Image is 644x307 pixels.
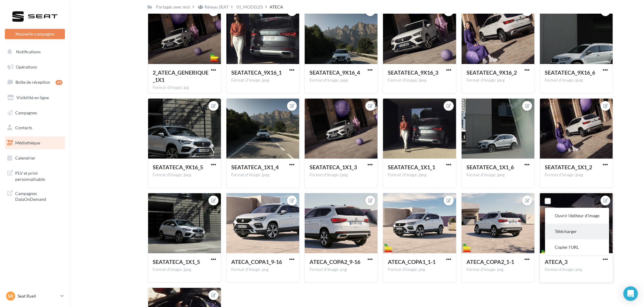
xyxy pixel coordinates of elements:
span: Notifications [16,49,41,54]
button: Copier l'URL [545,239,609,255]
button: Nouvelle campagne [5,29,65,39]
div: Réseau SEAT [205,4,229,10]
span: SEATATECA_1X1_3 [310,164,357,170]
div: Format d'image: jpeg [466,172,530,178]
div: Format d'image: png [231,267,294,272]
div: 49 [56,80,63,85]
div: ATECA [270,4,283,10]
div: 01_MODELES [237,4,263,10]
span: Campagnes DataOnDemand [15,189,63,202]
div: Format d'image: jpeg [310,172,373,178]
button: Télécharger [545,224,609,239]
button: Ouvrir l'éditeur d'image [545,208,609,224]
span: SEATATECA_9X16_2 [466,69,517,76]
div: Open Intercom Messenger [623,286,638,301]
span: ATECA_COPA1_9-16 [231,258,282,265]
span: ATECA_3 [545,258,568,265]
span: ATECA_COPA1_1-1 [388,258,436,265]
span: SEATATECA_1X1_1 [388,164,435,170]
a: Calendrier [4,152,66,164]
div: Format d'image: jpeg [153,172,216,178]
div: Format d'image: png [310,267,373,272]
div: Format d'image: jpeg [545,172,608,178]
span: 2_ATECA_GENERIQUE_1X1 [153,69,209,83]
a: Opérations [4,61,66,73]
span: Médiathèque [15,140,40,145]
span: Contacts [15,125,32,130]
span: ATECA_COPA2_9-16 [310,258,360,265]
span: SEATATECA_1X1_6 [466,164,514,170]
div: Format d'image: jpeg [310,78,373,83]
span: SEATATECA_9X16_4 [310,69,360,76]
div: Partagés avec moi [156,4,190,10]
div: Format d'image: jpeg [388,172,451,178]
span: SEATATECA_9X16_3 [388,69,438,76]
div: Format d'image: jpeg [545,78,608,83]
span: SEATATECA_9X16_1 [231,69,282,76]
div: Format d'image: jpeg [231,172,294,178]
div: Format d'image: jpg [153,85,216,90]
span: SR [8,293,13,299]
p: Seat Rueil [18,293,58,299]
div: Format d'image: jpeg [231,78,294,83]
div: Format d'image: png [388,267,451,272]
a: Boîte de réception49 [4,76,66,89]
a: Campagnes DataOnDemand [4,187,66,205]
a: SR Seat Rueil [5,290,65,302]
a: Médiathèque [4,137,66,149]
span: PLV et print personnalisable [15,169,63,182]
span: Calendrier [15,155,36,160]
span: SEATATECA_9X16_6 [545,69,595,76]
span: Boîte de réception [15,79,50,85]
span: SEATATECA_1X1_2 [545,164,592,170]
span: Opérations [16,64,37,69]
div: Format d'image: jpeg [388,78,451,83]
div: Format d'image: jpeg [153,267,216,272]
span: ATECA_COPA2_1-1 [466,258,514,265]
a: Campagnes [4,106,66,119]
div: Format d'image: png [545,267,608,272]
span: Campagnes [15,110,37,115]
a: PLV et print personnalisable [4,167,66,184]
button: Notifications [4,46,64,58]
div: Format d'image: jpeg [466,78,530,83]
span: SEATATECA_9X16_5 [153,164,203,170]
a: Visibilité en ligne [4,91,66,104]
a: Contacts [4,121,66,134]
div: Format d'image: png [466,267,530,272]
span: SEATATECA_1X1_4 [231,164,279,170]
span: SEATATECA_1X1_5 [153,258,200,265]
span: Visibilité en ligne [16,95,49,100]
